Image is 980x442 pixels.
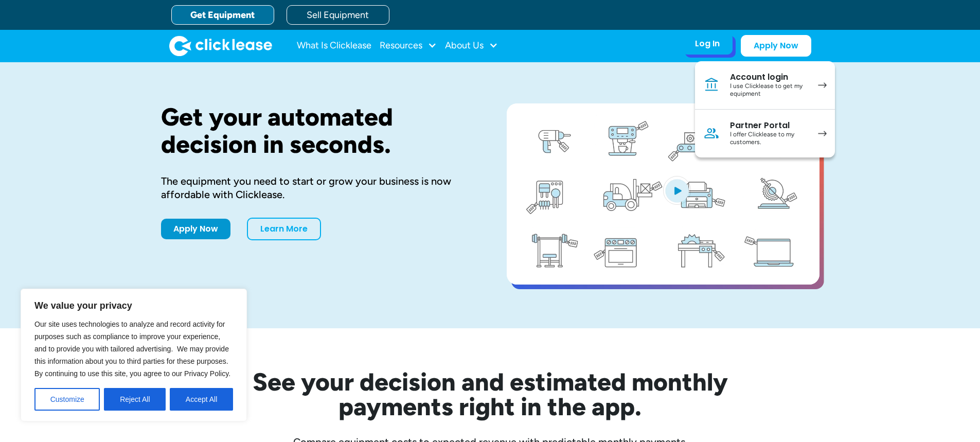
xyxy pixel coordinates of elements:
[170,388,233,411] button: Accept All
[818,131,827,136] img: arrow
[380,36,437,56] div: Resources
[287,5,389,25] a: Sell Equipment
[161,174,474,201] div: The equipment you need to start or grow your business is now affordable with Clicklease.
[730,131,808,147] div: I offer Clicklease to my customers.
[161,219,230,239] a: Apply Now
[34,299,233,312] p: We value your privacy
[297,36,371,56] a: What Is Clicklease
[730,72,808,82] div: Account login
[695,61,835,157] nav: Log In
[818,82,827,88] img: arrow
[202,369,778,419] h2: See your decision and estimated monthly payments right in the app.
[445,36,498,56] div: About Us
[247,218,321,240] a: Learn More
[695,61,835,110] a: Account loginI use Clicklease to get my equipment
[104,388,166,411] button: Reject All
[695,39,720,49] div: Log In
[21,289,247,421] div: We value your privacy
[161,103,474,158] h1: Get your automated decision in seconds.
[703,77,720,93] img: Bank icon
[171,5,274,25] a: Get Equipment
[741,35,811,57] a: Apply Now
[34,388,100,411] button: Customize
[34,320,230,378] span: Our site uses technologies to analyze and record activity for purposes such as compliance to impr...
[695,110,835,157] a: Partner PortalI offer Clicklease to my customers.
[507,103,819,285] a: open lightbox
[703,125,720,142] img: Person icon
[663,176,691,205] img: Blue play button logo on a light blue circular background
[730,120,808,131] div: Partner Portal
[169,36,272,56] a: home
[730,82,808,98] div: I use Clicklease to get my equipment
[169,36,272,56] img: Clicklease logo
